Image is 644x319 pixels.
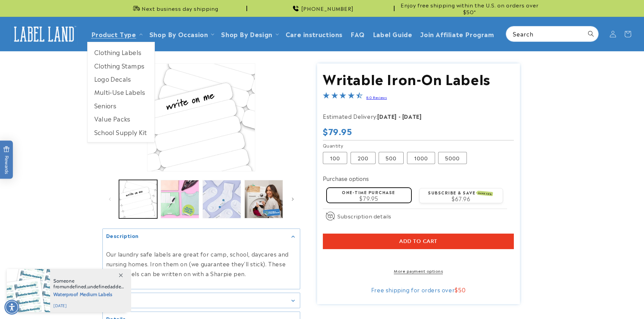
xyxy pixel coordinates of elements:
[323,125,352,137] span: $79.95
[10,24,78,45] img: Label Land
[458,286,466,294] span: 50
[373,30,412,38] span: Label Guide
[351,30,365,38] span: FAQ
[369,26,416,42] a: Label Guide
[202,180,241,218] button: Load image 3 in gallery view
[323,111,492,121] p: Estimated Delivery:
[106,232,139,239] h2: Description
[477,191,493,196] span: SAVE 15%
[103,229,300,244] summary: Description
[359,194,378,202] span: $79.95
[145,26,217,42] summary: Shop By Occasion
[221,29,272,38] a: Shop By Design
[301,5,354,12] span: [PHONE_NUMBER]
[88,59,154,72] a: Clothing Stamps
[337,212,391,220] span: Subscription details
[244,180,283,218] button: Load image 4 in gallery view
[407,152,435,164] label: 1000
[402,112,422,120] strong: [DATE]
[502,287,637,312] iframe: Gorgias Floating Chat
[347,26,369,42] a: FAQ
[64,284,86,290] span: undefined
[399,238,437,244] span: Add to cart
[88,112,154,125] a: Value Packs
[438,152,467,164] label: 5000
[88,284,110,290] span: undefined
[323,234,514,249] button: Add to cart
[102,192,117,207] button: Slide left
[583,26,598,41] button: Search
[119,180,158,218] button: Load image 1 in gallery view
[323,286,514,293] div: Free shipping for orders over
[323,70,514,87] h1: Writable Iron-On Labels
[53,278,124,290] span: Someone from , added this product to their cart.
[323,268,514,274] a: More payment options
[351,152,376,164] label: 200
[88,72,154,85] a: Logo Decals
[323,142,344,149] legend: Quantity
[103,293,300,308] summary: Features
[397,2,542,15] span: Enjoy free shipping within the U.S. on orders over $50*
[452,194,471,203] span: $67.96
[88,85,154,99] a: Multi-Use Labels
[428,189,493,195] label: Subscribe & save
[282,26,347,42] a: Care instructions
[366,95,387,100] a: 80 Reviews - open in a new tab
[142,5,218,12] span: Next business day shipping
[4,300,19,315] div: Accessibility Menu
[399,112,401,120] strong: -
[8,21,80,47] a: Label Land
[53,303,124,309] span: [DATE]
[149,30,208,38] span: Shop By Occasion
[88,126,154,139] a: School Supply Kit
[106,249,296,278] p: Our laundry safe labels are great for camp, school, daycares and nursing homes. Iron them on (we ...
[416,26,498,42] a: Join Affiliate Program
[217,26,281,42] summary: Shop By Design
[323,152,347,164] label: 100
[377,112,397,120] strong: [DATE]
[285,192,300,207] button: Slide right
[53,290,124,298] span: Waterproof Medium Labels
[342,189,395,195] label: One-time purchase
[161,180,199,218] button: Load image 2 in gallery view
[286,30,342,38] span: Care instructions
[88,46,154,59] a: Clothing Labels
[323,174,369,182] label: Purchase options
[323,93,363,101] span: 4.3-star overall rating
[88,99,154,112] a: Seniors
[379,152,404,164] label: 500
[3,146,10,174] span: Rewards
[87,26,145,42] summary: Product Type
[420,30,494,38] span: Join Affiliate Program
[91,29,136,38] a: Product Type
[455,286,458,294] span: $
